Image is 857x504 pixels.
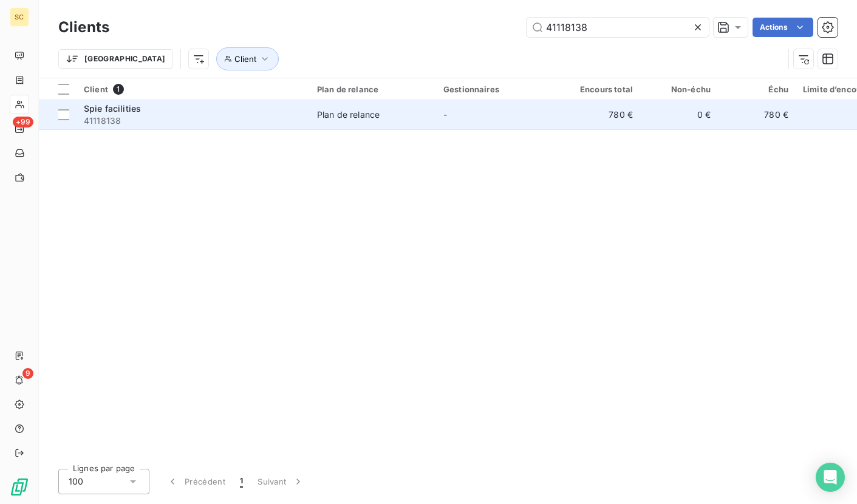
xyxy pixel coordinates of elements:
[233,469,250,494] button: 1
[69,475,83,488] span: 100
[443,109,447,120] span: -
[216,47,279,70] button: Client
[113,84,124,95] span: 1
[58,16,109,38] h3: Clients
[753,18,813,37] button: Actions
[725,84,788,94] div: Échu
[527,18,709,37] input: Rechercher
[10,119,29,138] a: +99
[22,368,33,379] span: 9
[570,84,633,94] div: Encours total
[640,100,718,129] td: 0 €
[84,115,302,127] span: 41118138
[317,109,380,121] div: Plan de relance
[13,117,33,128] span: +99
[84,84,108,94] span: Client
[718,100,796,129] td: 780 €
[240,475,243,488] span: 1
[647,84,711,94] div: Non-échu
[234,54,256,64] span: Client
[250,469,312,494] button: Suivant
[84,103,141,114] span: Spie facilities
[58,49,173,69] button: [GEOGRAPHIC_DATA]
[317,84,429,94] div: Plan de relance
[816,463,845,492] div: Open Intercom Messenger
[159,469,233,494] button: Précédent
[10,7,29,27] div: SC
[10,477,29,497] img: Logo LeanPay
[562,100,640,129] td: 780 €
[443,84,555,94] div: Gestionnaires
